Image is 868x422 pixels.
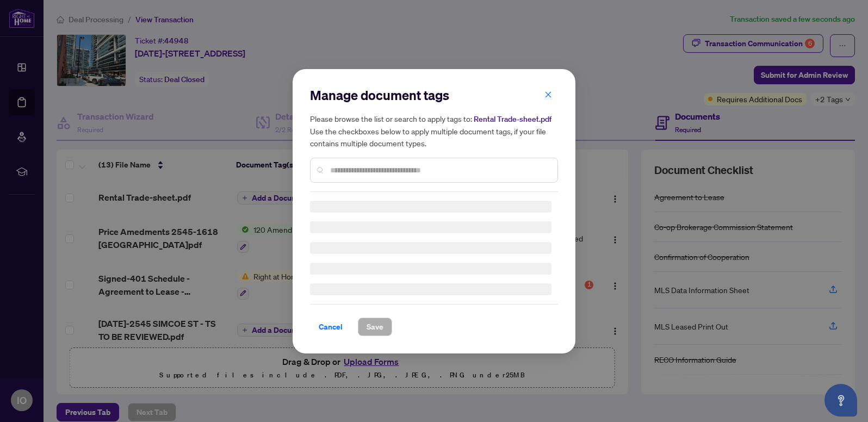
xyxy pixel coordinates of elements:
[358,318,392,336] button: Save
[310,318,351,336] button: Cancel
[544,90,552,98] span: close
[474,114,551,124] span: Rental Trade-sheet.pdf
[824,384,857,417] button: Open asap
[310,86,558,104] h2: Manage document tags
[310,113,558,149] h5: Please browse the list or search to apply tags to: Use the checkboxes below to apply multiple doc...
[319,318,343,336] span: Cancel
